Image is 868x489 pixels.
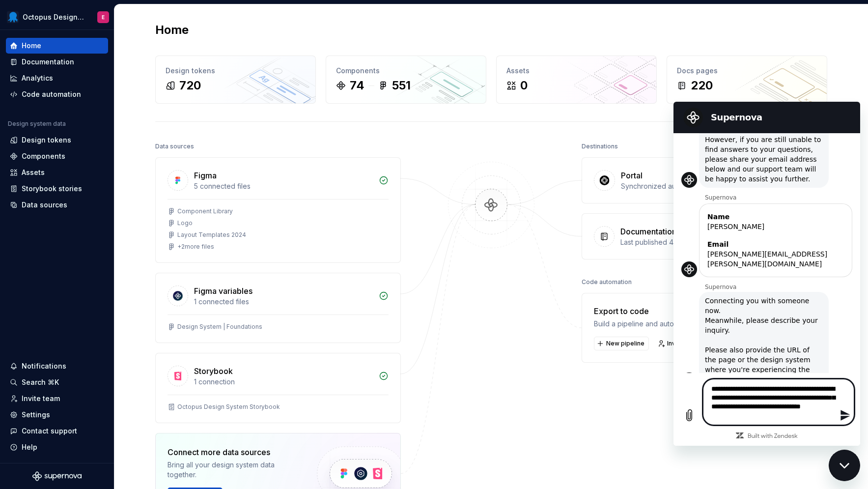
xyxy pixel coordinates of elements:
[194,365,233,377] div: Storybook
[594,337,649,350] button: New pipeline
[336,66,476,76] div: Components
[594,319,738,329] div: Build a pipeline and automate code delivery.
[667,56,827,104] a: Docs pages220
[655,337,715,350] a: Invite engineer
[22,410,50,420] div: Settings
[194,170,217,181] div: Figma
[6,407,108,423] a: Settings
[6,165,108,180] a: Assets
[155,56,316,104] a: Design tokens720
[22,361,66,371] div: Notifications
[6,54,108,70] a: Documentation
[620,226,676,237] div: Documentation
[620,237,757,247] div: Last published 46 minutes ago
[22,377,59,387] div: Search ⌘K
[168,446,300,458] div: Connect more data sources
[392,78,411,93] div: 551
[6,181,108,197] a: Storybook stories
[691,78,713,93] div: 220
[594,305,738,317] div: Export to code
[520,78,528,93] div: 0
[6,132,108,148] a: Design tokens
[22,41,41,51] div: Home
[606,340,644,347] span: New pipeline
[8,120,66,128] div: Design system data
[22,89,81,99] div: Code automation
[22,184,82,194] div: Storybook stories
[166,66,306,76] div: Design tokens
[155,22,189,38] h2: Home
[194,181,373,191] div: 5 connected files
[6,439,108,455] button: Help
[22,200,67,210] div: Data sources
[155,353,401,423] a: Storybook1 connectionOctopus Design System Storybook
[6,148,108,164] a: Components
[6,197,108,213] a: Data sources
[22,442,37,452] div: Help
[22,57,74,67] div: Documentation
[6,38,108,54] a: Home
[582,140,618,153] div: Destinations
[6,86,108,102] a: Code automation
[177,207,233,215] div: Component Library
[829,450,860,481] iframe: Button to launch messaging window, conversation in progress
[22,151,65,161] div: Components
[6,391,108,406] a: Invite team
[350,78,364,93] div: 74
[7,11,19,23] img: fcf53608-4560-46b3-9ec6-dbe177120620.png
[22,135,71,145] div: Design tokens
[6,358,108,374] button: Notifications
[677,66,817,76] div: Docs pages
[2,6,112,28] button: Octopus Design SystemE
[177,243,214,251] div: + 2 more files
[194,297,373,307] div: 1 connected files
[155,273,401,343] a: Figma variables1 connected filesDesign System | Foundations
[22,426,77,436] div: Contact support
[621,170,643,181] div: Portal
[22,168,45,177] div: Assets
[177,403,280,411] div: Octopus Design System Storybook
[177,323,262,331] div: Design System | Foundations
[22,73,53,83] div: Analytics
[506,66,646,76] div: Assets
[177,219,193,227] div: Logo
[582,275,632,289] div: Code automation
[22,394,60,403] div: Invite team
[168,460,300,480] div: Bring all your design system data together.
[155,157,401,263] a: Figma5 connected filesComponent LibraryLogoLayout Templates 2024+2more files
[179,78,201,93] div: 720
[194,285,252,297] div: Figma variables
[102,13,105,21] div: E
[194,377,373,387] div: 1 connection
[6,423,108,439] button: Contact support
[6,374,108,390] button: Search ⌘K
[667,340,711,347] span: Invite engineer
[177,231,246,239] div: Layout Templates 2024
[6,70,108,86] a: Analytics
[155,140,194,153] div: Data sources
[673,102,860,446] iframe: Messaging window
[496,56,657,104] a: Assets0
[32,471,82,481] svg: Supernova Logo
[621,181,757,191] div: Synchronized automatically
[326,56,486,104] a: Components74551
[23,12,85,22] div: Octopus Design System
